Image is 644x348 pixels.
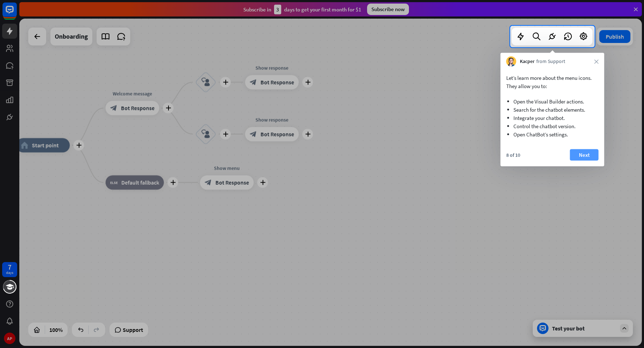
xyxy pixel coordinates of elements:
li: Open the Visual Builder actions. [513,97,591,106]
div: 8 of 10 [506,152,520,158]
button: Next [570,149,599,161]
i: close [594,59,599,64]
span: Kacper [520,58,535,65]
p: Let’s learn more about the menu icons. They allow you to: [506,74,599,90]
li: Control the chatbot version. [513,122,591,130]
li: Search for the chatbot elements. [513,106,591,114]
li: Integrate your chatbot. [513,114,591,122]
button: Open LiveChat chat widget [6,3,27,24]
li: Open ChatBot’s settings. [513,130,591,139]
span: from Support [536,58,565,65]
